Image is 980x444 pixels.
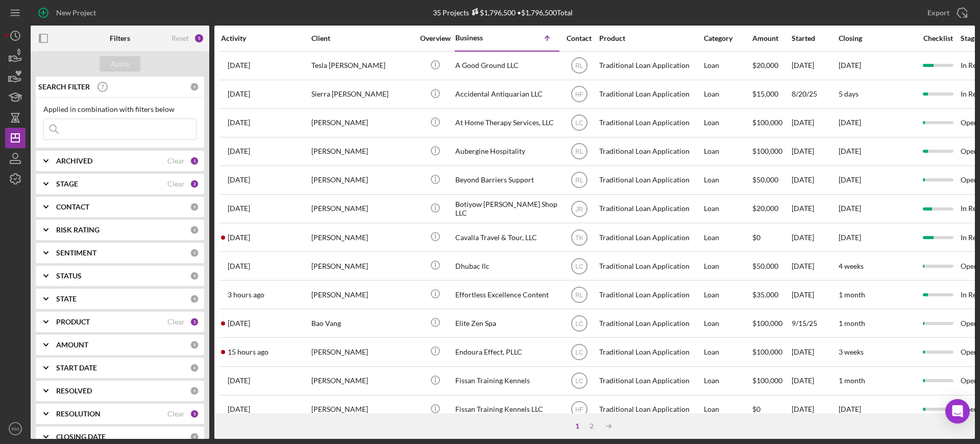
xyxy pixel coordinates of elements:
div: [PERSON_NAME] [311,367,413,394]
div: Traditional Loan Application [599,195,701,222]
b: AMOUNT [56,341,88,349]
div: Reset [171,34,189,42]
div: Fissan Training Kennels LLC [455,396,557,423]
span: $50,000 [752,175,778,184]
button: RM [5,418,26,439]
div: [PERSON_NAME] [311,252,413,279]
button: New Project [31,3,106,23]
div: [PERSON_NAME] [311,338,413,365]
div: 1 [190,317,199,326]
div: [DATE] [792,109,838,136]
div: Amount [752,34,791,42]
time: 2025-09-24 16:45 [228,119,250,127]
div: [DATE] [792,195,838,222]
b: PRODUCT [56,318,90,326]
div: Tesla [PERSON_NAME] [311,52,413,79]
time: 2025-02-22 21:38 [228,204,250,213]
div: Loan [704,310,751,337]
b: SEARCH FILTER [38,83,90,91]
div: Category [704,34,751,42]
time: 2025-07-07 17:34 [228,147,250,155]
div: Clear [167,318,185,326]
time: 2025-09-29 15:12 [228,291,264,299]
div: Bao Vang [311,310,413,337]
div: Loan [704,195,751,222]
text: RL [575,62,583,69]
b: START DATE [56,364,97,372]
div: Loan [704,252,751,279]
div: Checklist [916,34,960,42]
div: Traditional Loan Application [599,109,701,136]
div: 0 [190,202,199,212]
time: 1 month [839,319,865,328]
div: [PERSON_NAME] [311,138,413,165]
div: 8/20/25 [792,81,838,108]
b: RESOLUTION [56,410,101,418]
text: HF [575,406,583,413]
div: Loan [704,167,751,194]
span: $15,000 [752,89,778,98]
text: RM [12,426,19,432]
b: CONTACT [56,203,89,211]
div: 0 [190,225,199,235]
div: Contact [560,34,598,42]
time: 2025-09-05 19:53 [228,405,250,413]
span: $0 [752,233,761,242]
div: Traditional Loan Application [599,167,701,194]
div: Cavalla Travel & Tour, LLC [455,224,557,251]
b: RISK RATING [56,226,100,234]
div: Effortless Excellence Content [455,281,557,308]
div: [DATE] [792,138,838,165]
div: 0 [190,340,199,349]
time: 1 month [839,290,865,299]
div: 35 Projects • $1,796,500 Total [433,8,573,17]
div: Botiyow [PERSON_NAME] Shop LLC [455,195,557,222]
span: $20,000 [752,61,778,69]
div: Traditional Loan Application [599,281,701,308]
b: STATUS [56,272,82,280]
div: 1 [190,409,199,418]
text: LC [575,263,583,270]
time: 1 month [839,376,865,385]
time: [DATE] [839,61,861,69]
time: 2025-09-29 02:49 [228,348,268,356]
div: [PERSON_NAME] [311,396,413,423]
div: Activity [221,34,310,42]
time: 3 weeks [839,347,864,356]
div: [PERSON_NAME] [311,109,413,136]
div: 9/15/25 [792,310,838,337]
b: STATE [56,295,77,303]
text: JR [575,205,583,213]
time: [DATE] [839,147,861,155]
span: $100,000 [752,376,782,385]
text: TK [575,234,583,241]
div: [DATE] [792,167,838,194]
div: Traditional Loan Application [599,52,701,79]
div: [PERSON_NAME] [311,167,413,194]
time: 2025-09-19 07:05 [228,262,250,270]
div: Loan [704,367,751,394]
time: 4 weeks [839,262,864,270]
b: RESOLVED [56,387,92,395]
div: Traditional Loan Application [599,224,701,251]
div: Traditional Loan Application [599,338,701,365]
div: Business [455,34,506,42]
text: LC [575,349,583,356]
div: Loan [704,81,751,108]
div: Clear [167,410,185,418]
span: $0 [752,405,761,413]
div: Sierra [PERSON_NAME] [311,81,413,108]
div: Closing [839,34,915,42]
div: Product [599,34,701,42]
div: 1 [190,156,199,166]
text: RL [575,291,583,298]
div: Traditional Loan Application [599,81,701,108]
span: $100,000 [752,347,782,356]
div: New Project [56,3,96,23]
span: $100,000 [752,118,782,127]
div: Started [792,34,838,42]
div: 0 [190,248,199,258]
div: Clear [167,157,185,165]
div: Open Intercom Messenger [945,399,970,424]
div: 2 [584,422,599,430]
